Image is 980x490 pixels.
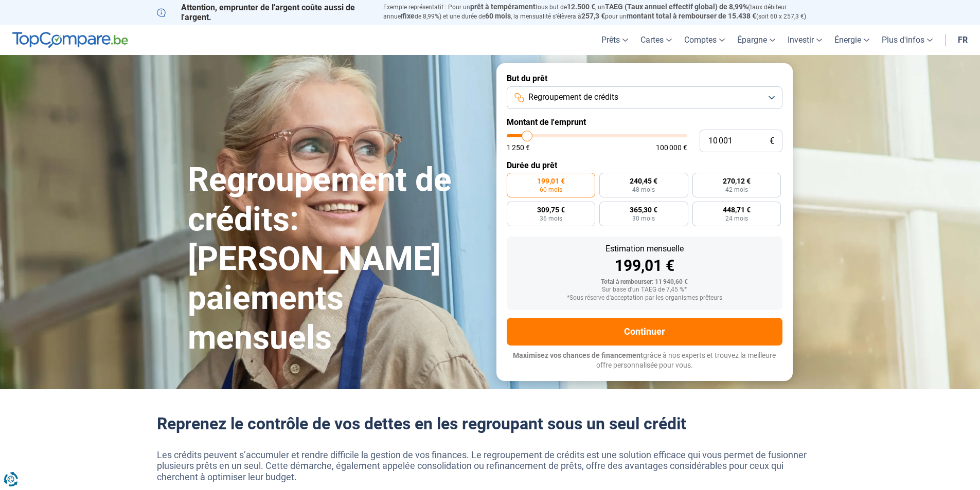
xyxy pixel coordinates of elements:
a: Cartes [634,25,678,55]
span: 42 mois [725,187,748,193]
span: montant total à rembourser de 15.438 € [627,12,756,20]
span: 270,12 € [723,177,751,185]
span: 257,3 € [581,12,605,20]
span: Maximisez vos chances de financement [513,351,643,359]
span: 24 mois [725,215,748,222]
div: 199,01 € [515,258,774,274]
label: Durée du prêt [507,160,782,170]
span: 30 mois [632,215,655,222]
p: Attention, emprunter de l'argent coûte aussi de l'argent. [157,3,371,22]
span: 1 250 € [507,144,530,151]
span: 100 000 € [656,144,687,151]
span: 12.500 € [567,3,595,11]
a: Prêts [595,25,634,55]
h2: Reprenez le contrôle de vos dettes en les regroupant sous un seul crédit [157,414,824,433]
a: Épargne [731,25,781,55]
button: Continuer [507,318,782,346]
a: Énergie [828,25,876,55]
span: 48 mois [632,187,655,193]
span: TAEG (Taux annuel effectif global) de 8,99% [605,3,748,11]
span: 36 mois [540,215,562,222]
p: Exemple représentatif : Pour un tous but de , un (taux débiteur annuel de 8,99%) et une durée de ... [383,3,824,21]
label: But du prêt [507,74,782,83]
span: 448,71 € [723,206,751,213]
span: 60 mois [540,187,562,193]
span: 60 mois [485,12,511,20]
span: 309,75 € [537,206,565,213]
div: *Sous réserve d'acceptation par les organismes prêteurs [515,295,774,302]
span: fixe [402,12,415,20]
div: Total à rembourser: 11 940,60 € [515,279,774,286]
div: Estimation mensuelle [515,245,774,253]
a: Investir [781,25,828,55]
a: Comptes [678,25,731,55]
span: prêt à tempérament [470,3,536,11]
h1: Regroupement de crédits: [PERSON_NAME] paiements mensuels [188,160,484,358]
a: fr [952,25,974,55]
span: 240,45 € [630,177,657,185]
span: € [770,137,774,146]
label: Montant de l'emprunt [507,117,782,127]
p: grâce à nos experts et trouvez la meilleure offre personnalisée pour vous. [507,351,782,371]
p: Les crédits peuvent s’accumuler et rendre difficile la gestion de vos finances. Le regroupement d... [157,449,824,483]
span: 199,01 € [537,177,565,185]
img: TopCompare [12,32,128,48]
span: Regroupement de crédits [528,92,618,103]
button: Regroupement de crédits [507,86,782,109]
span: 365,30 € [630,206,657,213]
div: Sur base d'un TAEG de 7,45 %* [515,286,774,294]
a: Plus d'infos [876,25,939,55]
